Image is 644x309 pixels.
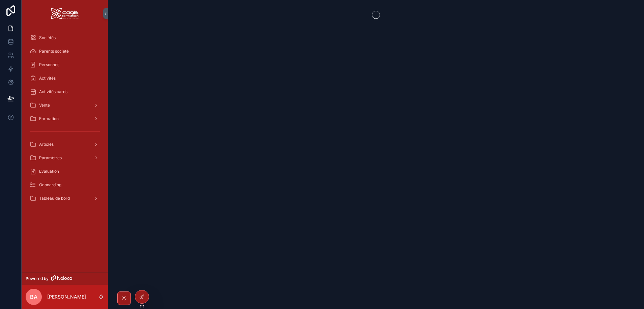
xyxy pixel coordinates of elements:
p: [PERSON_NAME] [47,293,86,300]
img: App logo [51,8,79,19]
span: Paramètres [39,155,62,161]
span: Formation [39,116,59,121]
span: BA [30,293,37,301]
span: Articles [39,142,54,147]
a: Powered by [22,272,108,285]
span: Vente [39,103,50,108]
span: Sociétés [39,35,56,40]
a: Vente [26,99,104,111]
span: Powered by [26,276,49,281]
div: scrollable content [22,27,108,213]
span: Personnes [39,62,59,67]
a: Articles [26,138,104,150]
span: Onboarding [39,182,61,188]
span: Evaluation [39,169,59,174]
a: Sociétés [26,32,104,44]
a: Formation [26,113,104,125]
a: Activités cards [26,86,104,98]
a: Paramètres [26,152,104,164]
a: Parents société [26,45,104,57]
a: Personnes [26,59,104,71]
a: Onboarding [26,179,104,191]
span: Parents société [39,49,69,54]
a: Evaluation [26,165,104,177]
span: Activités [39,76,56,81]
a: Activités [26,72,104,84]
span: Tableau de bord [39,196,70,201]
span: Activités cards [39,89,67,94]
a: Tableau de bord [26,192,104,204]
